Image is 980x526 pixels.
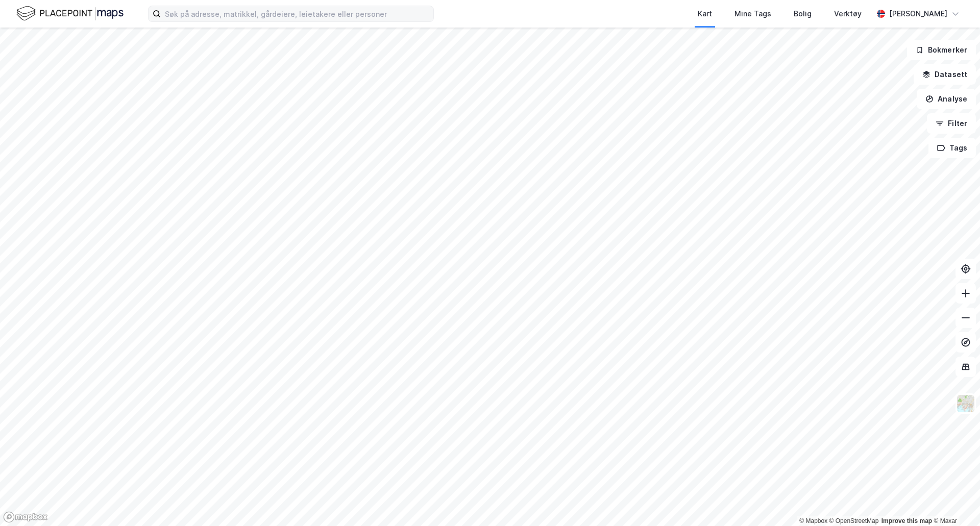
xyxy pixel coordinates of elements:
[794,8,812,20] div: Bolig
[3,511,48,523] a: Mapbox homepage
[917,89,976,109] button: Analyse
[834,8,862,20] div: Verktøy
[929,477,980,526] iframe: Chat Widget
[881,517,932,524] a: Improve this map
[889,8,947,20] div: [PERSON_NAME]
[907,40,976,60] button: Bokmerker
[698,8,712,20] div: Kart
[799,517,827,524] a: Mapbox
[161,6,433,21] input: Søk på adresse, matrikkel, gårdeiere, leietakere eller personer
[928,138,976,158] button: Tags
[929,477,980,526] div: Kontrollprogram for chat
[927,113,976,134] button: Filter
[914,64,976,85] button: Datasett
[16,5,124,22] img: logo.f888ab2527a4732fd821a326f86c7f29.svg
[734,8,771,20] div: Mine Tags
[956,394,975,413] img: Z
[829,517,879,524] a: OpenStreetMap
